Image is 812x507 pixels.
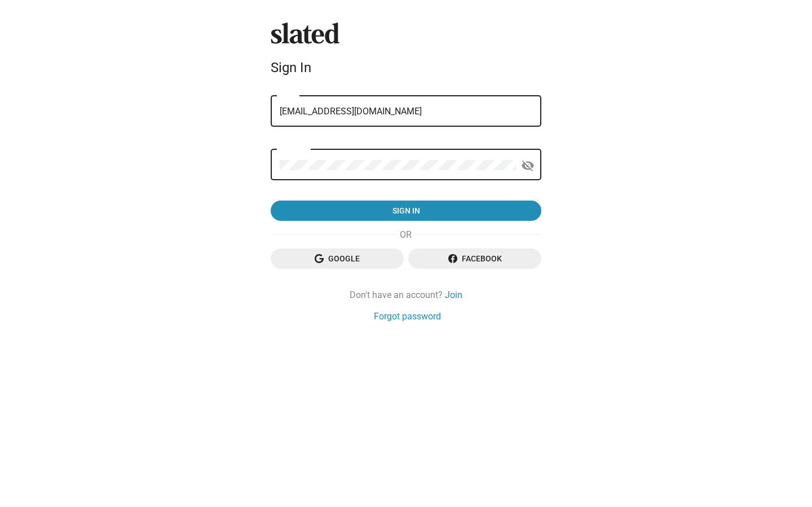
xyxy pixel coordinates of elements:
button: Show password [517,154,539,177]
span: Sign in [280,201,532,221]
a: Join [445,289,462,301]
button: Facebook [408,248,541,269]
span: Facebook [417,248,532,269]
div: Sign In [271,60,541,75]
mat-icon: visibility_off [521,157,535,175]
span: Google [280,248,395,269]
div: Don't have an account? [271,289,541,301]
button: Sign in [271,201,541,221]
button: Google [271,248,404,269]
a: Forgot password [374,310,441,322]
sl-branding: Sign In [271,23,541,80]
